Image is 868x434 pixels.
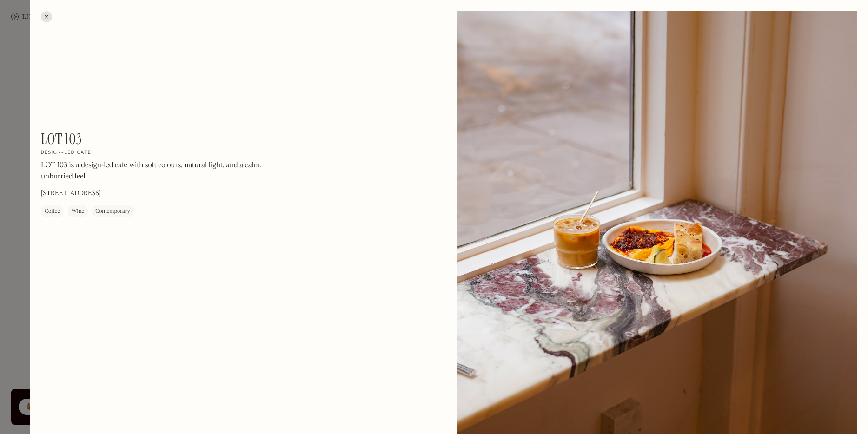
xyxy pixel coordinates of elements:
p: [STREET_ADDRESS] [41,189,101,199]
h2: Design-led cafe [41,150,91,157]
h1: LOT 103 [41,130,82,148]
p: LOT 103 is a design-led cafe with soft colours, natural light, and a calm, unhurried feel. [41,160,292,183]
div: Contemporary [95,207,130,217]
div: Coffee [45,207,60,217]
div: Wine [71,207,84,217]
